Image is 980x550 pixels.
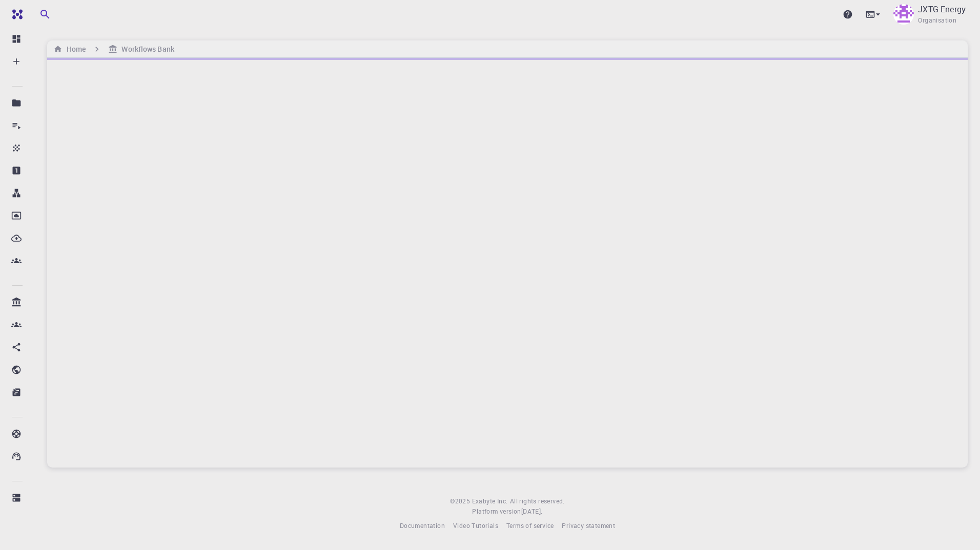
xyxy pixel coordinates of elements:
span: [DATE] . [521,507,543,515]
span: Privacy statement [562,521,615,530]
span: All rights reserved. [510,496,565,506]
a: [DATE]. [521,506,543,517]
span: Organisation [918,15,956,26]
span: Platform version [472,506,521,517]
img: JXTG Energy [893,4,914,25]
p: JXTG Energy [918,3,966,15]
a: Documentation [400,521,445,531]
a: Privacy statement [562,521,615,531]
span: Documentation [400,521,445,530]
span: Terms of service [506,521,554,530]
span: © 2025 [450,496,472,506]
a: Exabyte Inc. [472,496,508,506]
span: Exabyte Inc. [472,497,508,505]
a: Terms of service [506,521,554,531]
nav: breadcrumb [51,44,176,55]
img: logo [8,9,23,19]
a: Video Tutorials [453,521,498,531]
h6: Home [63,44,86,55]
h6: Workflows Bank [117,44,174,55]
span: Video Tutorials [453,521,498,530]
